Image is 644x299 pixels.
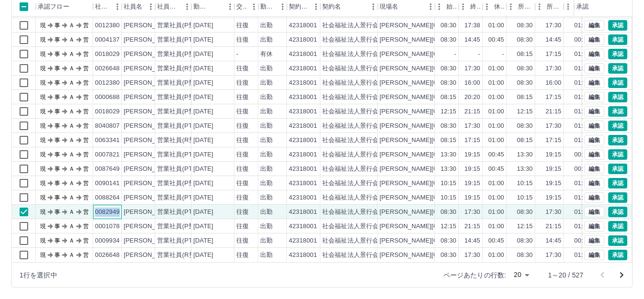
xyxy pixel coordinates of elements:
text: Ａ [69,108,74,115]
div: 14:45 [546,35,561,44]
div: [PERSON_NAME][GEOGRAPHIC_DATA] [380,150,497,159]
button: 編集 [584,106,604,117]
div: 社会福祉法人景行会 [322,107,379,116]
text: 営 [83,36,89,43]
div: 42318001 [289,122,317,131]
div: 08:30 [517,78,533,88]
div: 有休 [260,50,273,59]
button: 編集 [584,63,604,74]
div: 16:00 [546,78,561,88]
div: [PERSON_NAME][GEOGRAPHIC_DATA] [380,107,497,116]
div: 01:00 [488,93,504,102]
text: Ａ [69,79,74,86]
div: 営業社員(R契約) [157,136,203,145]
div: [DATE] [193,93,213,102]
div: [PERSON_NAME][GEOGRAPHIC_DATA] [380,136,497,145]
div: 08:30 [441,122,456,131]
div: 営業社員(PT契約) [157,165,207,174]
div: 営業社員(P契約) [157,179,203,188]
div: 出勤 [260,93,273,102]
div: 往復 [236,122,249,131]
button: 承認 [608,250,627,260]
div: 01:00 [488,107,504,116]
div: 出勤 [260,21,273,30]
div: 42318001 [289,93,317,102]
button: 承認 [608,63,627,74]
button: 承認 [608,121,627,131]
div: 社会福祉法人景行会 [322,122,379,131]
div: 42318001 [289,35,317,44]
text: Ａ [69,137,74,144]
div: 0063341 [95,136,120,145]
div: 19:15 [465,150,480,159]
button: 編集 [584,250,604,260]
div: 12:15 [441,107,456,116]
button: 承認 [608,207,627,217]
div: 42318001 [289,50,317,59]
div: 営業社員(P契約) [157,93,203,102]
button: 承認 [608,49,627,59]
button: 編集 [584,92,604,102]
button: 編集 [584,78,604,88]
div: 08:15 [441,93,456,102]
div: [PERSON_NAME][GEOGRAPHIC_DATA] [380,93,497,102]
button: 編集 [584,221,604,232]
div: [DATE] [193,122,213,131]
div: 0004137 [95,35,120,44]
div: [DATE] [193,21,213,30]
text: 現 [40,108,46,115]
div: [PERSON_NAME] [124,150,176,159]
div: 42318001 [289,107,317,116]
div: 営業社員(PT契約) [157,150,207,159]
div: 00:45 [488,165,504,174]
div: 19:15 [546,150,561,159]
div: 社会福祉法人景行会 [322,93,379,102]
button: 承認 [608,78,627,88]
div: 08:15 [517,93,533,102]
div: 19:15 [465,165,480,174]
div: 00:45 [488,35,504,44]
text: 営 [83,79,89,86]
div: 0012380 [95,78,120,88]
div: 往復 [236,179,249,188]
text: 現 [40,122,46,129]
div: [PERSON_NAME][GEOGRAPHIC_DATA] [380,50,497,59]
div: 往復 [236,21,249,30]
div: 42318001 [289,64,317,73]
div: 17:15 [546,136,561,145]
div: 出勤 [260,150,273,159]
div: 42318001 [289,165,317,174]
text: 営 [83,51,89,57]
text: 営 [83,108,89,115]
div: - [236,50,238,59]
div: 17:30 [546,64,561,73]
div: 08:30 [441,64,456,73]
div: [PERSON_NAME][GEOGRAPHIC_DATA] [380,78,497,88]
div: 出勤 [260,122,273,131]
text: Ａ [69,51,74,57]
div: [PERSON_NAME] [124,93,176,102]
div: 社会福祉法人景行会 [322,165,379,174]
div: 01:00 [488,21,504,30]
div: 08:30 [517,21,533,30]
div: 社会福祉法人景行会 [322,136,379,145]
div: [PERSON_NAME] [124,136,176,145]
div: 営業社員(P契約) [157,107,203,116]
button: 編集 [584,164,604,174]
div: [PERSON_NAME][GEOGRAPHIC_DATA] [380,21,497,30]
div: 16:00 [465,78,480,88]
text: Ａ [69,22,74,29]
div: [DATE] [193,35,213,44]
div: 42318001 [289,179,317,188]
div: 08:30 [441,21,456,30]
button: 承認 [608,164,627,174]
div: 08:30 [517,35,533,44]
div: 出勤 [260,179,273,188]
button: 編集 [584,20,604,31]
div: 社会福祉法人景行会 [322,35,379,44]
div: 出勤 [260,165,273,174]
div: 19:15 [546,165,561,174]
text: 事 [54,108,60,115]
div: 08:15 [517,50,533,59]
div: [PERSON_NAME] [124,122,176,131]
